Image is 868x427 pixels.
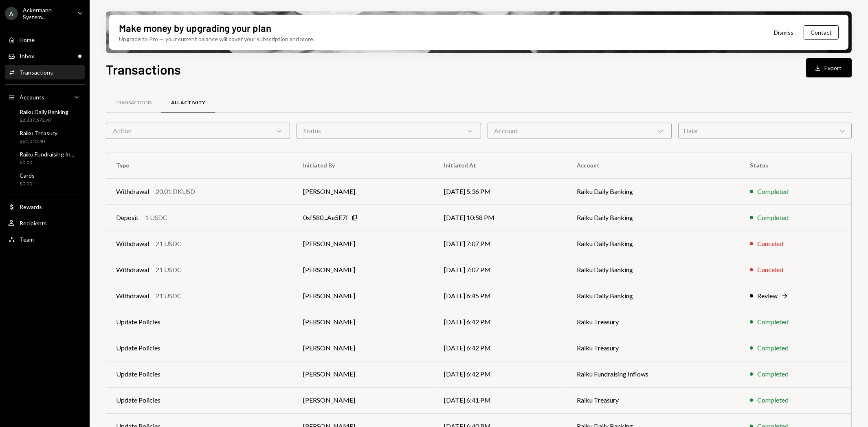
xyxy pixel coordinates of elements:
a: Accounts [5,90,85,104]
div: Transactions [20,69,53,76]
div: 20.01 DKUSD [156,187,195,196]
td: [PERSON_NAME] [293,257,435,283]
button: Export [806,58,852,77]
a: All Activity [161,92,215,113]
a: Team [5,232,85,247]
a: Home [5,32,85,47]
td: [PERSON_NAME] [293,231,435,257]
td: [PERSON_NAME] [293,283,435,309]
td: [DATE] 7:07 PM [435,257,567,283]
td: Raiku Daily Banking [567,231,740,257]
td: Update Policies [106,335,293,361]
td: [PERSON_NAME] [293,335,435,361]
div: All Activity [171,99,205,106]
td: [DATE] 6:45 PM [435,283,567,309]
div: Home [20,36,35,43]
td: [DATE] 6:42 PM [435,361,567,387]
td: Raiku Treasury [567,335,740,361]
div: Completed [757,187,789,196]
div: Cards [20,172,35,179]
div: Ackermann System... [23,7,71,20]
td: [PERSON_NAME] [293,387,435,413]
div: Withdrawal [116,291,149,301]
td: [DATE] 7:07 PM [435,231,567,257]
button: Dismiss [764,23,804,42]
td: [PERSON_NAME] [293,178,435,205]
td: [DATE] 6:42 PM [435,309,567,335]
div: Accounts [20,94,44,101]
td: Raiku Daily Banking [567,283,740,309]
td: [DATE] 6:42 PM [435,335,567,361]
td: [PERSON_NAME] [293,309,435,335]
div: A [5,7,18,20]
th: Type [106,152,293,178]
div: 1 USDC [145,213,167,222]
a: Transactions [106,92,161,113]
div: Completed [757,213,789,222]
td: [DATE] 5:36 PM [435,178,567,205]
div: 0xf580...Ae5E7f [303,213,348,222]
div: Withdrawal [116,239,149,249]
a: Raiku Treasury$61,015.40 [5,127,85,147]
div: 21 USDC [156,239,182,249]
td: [DATE] 10:58 PM [435,205,567,231]
th: Account [567,152,740,178]
td: Update Policies [106,361,293,387]
div: Withdrawal [116,187,149,196]
td: [DATE] 6:41 PM [435,387,567,413]
a: Rewards [5,199,85,214]
a: Raiku Fundraising In...$0.00 [5,148,85,168]
td: Raiku Treasury [567,309,740,335]
div: Upgrade to Pro — your current balance will cover your subscription and more. [119,35,314,43]
td: Raiku Daily Banking [567,257,740,283]
button: Contact [804,25,839,40]
div: Recipients [20,220,47,227]
div: $0.00 [20,159,74,166]
div: Completed [757,395,789,405]
div: Raiku Treasury [20,130,57,136]
a: Transactions [5,65,85,79]
div: Completed [757,369,789,379]
div: Completed [757,317,789,327]
div: Canceled [757,265,783,275]
div: Account [488,123,672,139]
div: $0.00 [20,180,35,187]
div: Team [20,236,34,243]
td: Raiku Treasury [567,387,740,413]
div: Deposit [116,213,138,222]
div: 21 USDC [156,291,182,301]
td: Raiku Fundraising Inflows [567,361,740,387]
th: Initiated By [293,152,435,178]
td: Update Policies [106,309,293,335]
th: Initiated At [435,152,567,178]
div: Completed [757,343,789,353]
td: Raiku Daily Banking [567,178,740,205]
div: Rewards [20,203,42,210]
a: Inbox [5,48,85,63]
div: Action [106,123,290,139]
td: Update Policies [106,387,293,413]
a: Raiku Daily Banking$2,337,572.47 [5,106,85,125]
div: Canceled [757,239,783,249]
a: Cards$0.00 [5,169,85,189]
div: $2,337,572.47 [20,117,68,124]
div: Make money by upgrading your plan [119,21,271,35]
div: Raiku Fundraising In... [20,151,74,158]
div: Review [757,291,778,301]
a: Recipients [5,216,85,230]
div: Withdrawal [116,265,149,275]
div: 21 USDC [156,265,182,275]
div: Date [678,123,852,139]
div: Inbox [20,53,34,59]
td: [PERSON_NAME] [293,361,435,387]
div: Status [297,123,481,139]
th: Status [740,152,851,178]
div: $61,015.40 [20,138,57,145]
h1: Transactions [106,61,181,77]
div: Raiku Daily Banking [20,108,68,115]
div: Transactions [116,99,152,106]
td: Raiku Daily Banking [567,205,740,231]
